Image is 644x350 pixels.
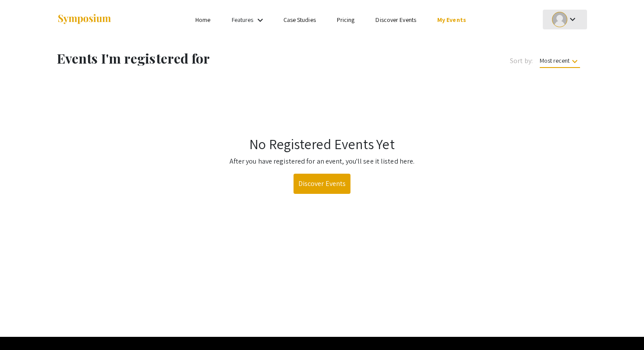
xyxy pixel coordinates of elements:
[543,10,587,29] button: Expand account dropdown
[232,16,254,24] a: Features
[57,50,361,66] h1: Events I'm registered for
[437,16,466,24] a: My Events
[533,53,587,68] button: Most recent
[57,14,112,25] img: Symposium by ForagerOne
[283,16,316,24] a: Case Studies
[195,16,210,24] a: Home
[540,57,580,68] span: Most recent
[59,156,585,167] p: After you have registered for an event, you'll see it listed here.
[375,16,416,24] a: Discover Events
[59,136,585,152] h1: No Registered Events Yet
[255,15,265,25] mat-icon: Expand Features list
[337,16,355,24] a: Pricing
[570,56,580,67] mat-icon: keyboard_arrow_down
[7,311,37,343] iframe: Chat
[567,14,578,25] mat-icon: Expand account dropdown
[294,174,351,194] a: Discover Events
[510,56,533,66] span: Sort by:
